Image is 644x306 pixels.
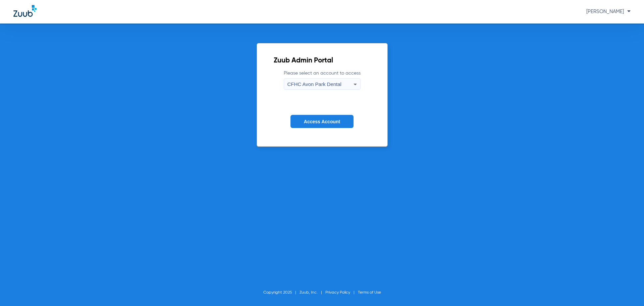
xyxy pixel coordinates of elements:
[263,289,300,296] li: Copyright 2025
[13,5,37,17] img: Zuub Logo
[284,70,361,90] label: Please select an account to access
[610,274,644,306] iframe: Chat Widget
[290,115,354,128] button: Access Account
[304,119,340,124] span: Access Account
[300,289,325,296] li: Zuub, Inc.
[274,57,371,64] h2: Zuub Admin Portal
[358,291,381,295] a: Terms of Use
[287,81,341,87] span: CFHC Avon Park Dental
[586,9,631,14] span: [PERSON_NAME]
[325,291,350,295] a: Privacy Policy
